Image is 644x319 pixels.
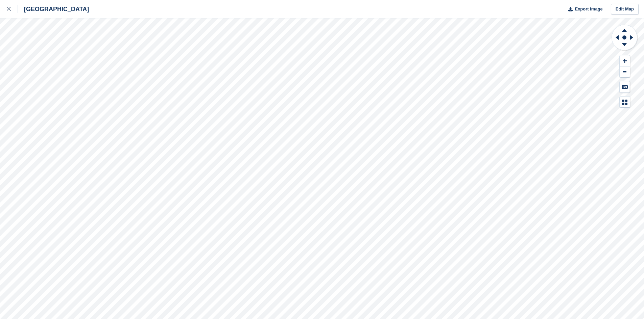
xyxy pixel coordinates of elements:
button: Map Legend [620,97,630,108]
button: Zoom In [620,55,630,67]
button: Zoom Out [620,67,630,78]
span: Export Image [575,6,602,12]
a: Edit Map [611,4,639,15]
button: Export Image [564,4,603,15]
div: [GEOGRAPHIC_DATA] [18,5,89,13]
button: Keyboard Shortcuts [620,81,630,92]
